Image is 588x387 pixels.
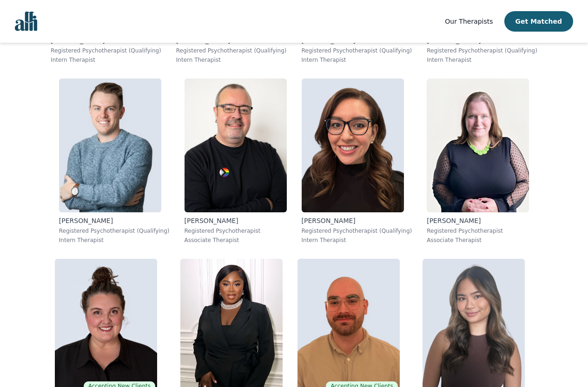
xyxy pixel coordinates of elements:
[177,71,294,251] a: Scott_Harrison[PERSON_NAME]Registered PsychotherapistAssociate Therapist
[302,56,412,64] p: Intern Therapist
[302,216,412,225] p: [PERSON_NAME]
[185,227,287,235] p: Registered Psychotherapist
[59,227,170,235] p: Registered Psychotherapist (Qualifying)
[427,56,537,64] p: Intern Therapist
[427,216,529,225] p: [PERSON_NAME]
[445,18,493,25] span: Our Therapists
[176,47,287,54] p: Registered Psychotherapist (Qualifying)
[51,47,161,54] p: Registered Psychotherapist (Qualifying)
[427,236,529,244] p: Associate Therapist
[59,216,170,225] p: [PERSON_NAME]
[294,71,420,251] a: Minerva_Acevedo[PERSON_NAME]Registered Psychotherapist (Qualifying)Intern Therapist
[427,47,537,54] p: Registered Psychotherapist (Qualifying)
[59,236,170,244] p: Intern Therapist
[302,227,412,235] p: Registered Psychotherapist (Qualifying)
[419,71,536,251] a: Jessie_MacAlpine Shearer[PERSON_NAME]Registered PsychotherapistAssociate Therapist
[185,236,287,244] p: Associate Therapist
[302,47,412,54] p: Registered Psychotherapist (Qualifying)
[427,227,529,235] p: Registered Psychotherapist
[427,79,529,212] img: Jessie_MacAlpine Shearer
[52,71,177,251] a: Dave_Patterson[PERSON_NAME]Registered Psychotherapist (Qualifying)Intern Therapist
[176,56,287,64] p: Intern Therapist
[445,16,493,27] a: Our Therapists
[504,11,573,32] button: Get Matched
[15,12,37,31] img: alli logo
[59,79,161,212] img: Dave_Patterson
[302,236,412,244] p: Intern Therapist
[185,79,287,212] img: Scott_Harrison
[51,56,161,64] p: Intern Therapist
[185,216,287,225] p: [PERSON_NAME]
[302,79,404,212] img: Minerva_Acevedo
